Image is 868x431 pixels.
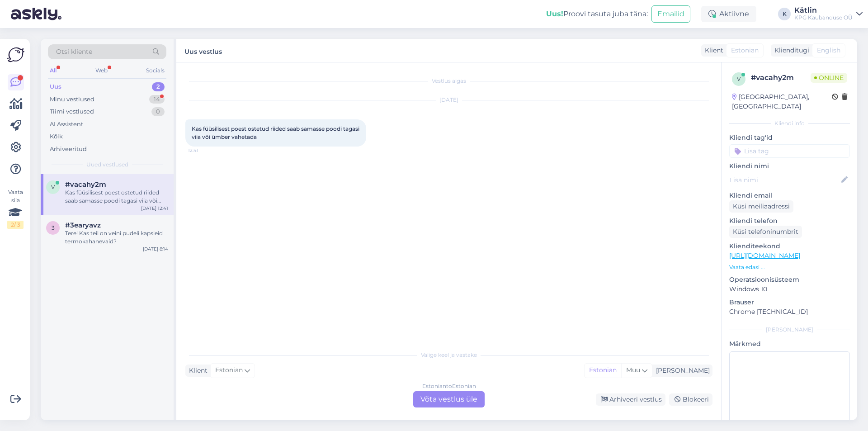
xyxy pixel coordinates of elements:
[65,229,168,246] div: Tere! Kas teil on veini pudeli kapsleid termokahanevaid?
[50,145,87,154] div: Arhiveeritud
[771,46,809,55] div: Klienditugi
[422,382,476,390] div: Estonian to Estonian
[729,251,800,260] a: [URL][DOMAIN_NAME]
[729,161,850,171] p: Kliendi nimi
[731,46,759,55] span: Estonian
[185,96,712,104] div: [DATE]
[546,9,563,18] b: Uus!
[151,107,165,116] div: 0
[729,298,850,307] p: Brauser
[50,107,94,116] div: Tiimi vestlused
[729,307,850,317] p: Chrome [TECHNICAL_ID]
[65,189,168,205] div: Kas füüsilisest poest ostetud riided saab samasse poodi tagasi viia või ümber vahetada
[50,95,94,104] div: Minu vestlused
[652,366,710,375] div: [PERSON_NAME]
[50,132,63,141] div: Kõik
[413,391,485,407] div: Võta vestlus üle
[50,82,61,91] div: Uus
[65,180,106,189] span: #vacahy2m
[7,221,24,229] div: 2 / 3
[7,188,24,229] div: Vaata siia
[626,366,640,374] span: Muu
[65,221,101,229] span: #3earyavz
[215,365,243,375] span: Estonian
[729,339,850,349] p: Märkmed
[184,44,222,57] label: Uus vestlus
[751,72,811,83] div: # vacahy2m
[729,133,850,142] p: Kliendi tag'id
[729,216,850,226] p: Kliendi telefon
[192,125,361,140] span: Kas füüsilisest poest ostetud riided saab samasse poodi tagasi viia või ümber vahetada
[794,14,853,21] div: KPG Kaubanduse OÜ
[188,147,222,154] span: 12:41
[729,191,850,200] p: Kliendi email
[141,205,168,212] div: [DATE] 12:41
[152,82,165,91] div: 2
[730,175,840,185] input: Lisa nimi
[732,92,832,111] div: [GEOGRAPHIC_DATA], [GEOGRAPHIC_DATA]
[52,224,55,231] span: 3
[7,46,24,63] img: Askly Logo
[185,77,712,85] div: Vestlus algas
[143,246,168,252] div: [DATE] 8:14
[794,7,863,21] a: KätlinKPG Kaubanduse OÜ
[737,76,741,82] span: v
[56,47,92,57] span: Otsi kliente
[701,46,723,55] div: Klient
[729,119,850,128] div: Kliendi info
[185,366,208,375] div: Klient
[669,393,712,406] div: Blokeeri
[185,351,712,359] div: Valige keel ja vastake
[701,6,756,22] div: Aktiivne
[48,65,58,76] div: All
[596,393,665,406] div: Arhiveeri vestlus
[778,8,791,20] div: K
[729,226,802,238] div: Küsi telefoninumbrit
[729,200,793,213] div: Küsi meiliaadressi
[817,46,840,55] span: English
[651,5,690,23] button: Emailid
[51,184,55,190] span: v
[729,242,850,251] p: Klienditeekond
[585,364,621,377] div: Estonian
[50,120,83,129] div: AI Assistent
[794,7,853,14] div: Kätlin
[729,263,850,271] p: Vaata edasi ...
[729,144,850,158] input: Lisa tag
[144,65,166,76] div: Socials
[811,73,847,83] span: Online
[729,326,850,334] div: [PERSON_NAME]
[729,284,850,294] p: Windows 10
[149,95,165,104] div: 14
[546,9,648,19] div: Proovi tasuta juba täna:
[729,275,850,284] p: Operatsioonisüsteem
[86,161,128,169] span: Uued vestlused
[94,65,109,76] div: Web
